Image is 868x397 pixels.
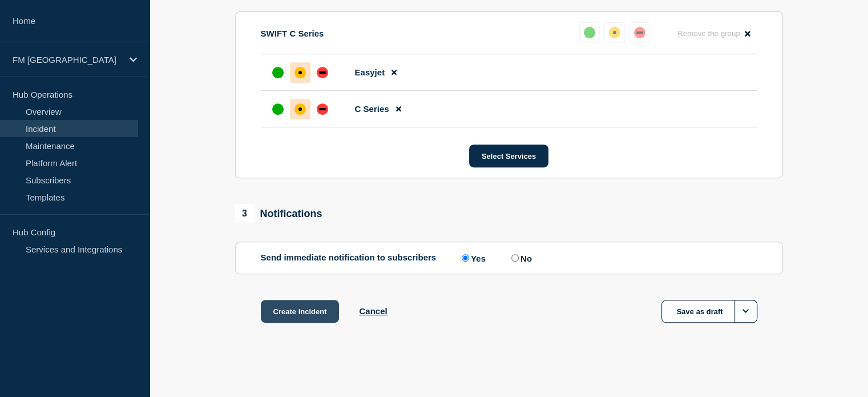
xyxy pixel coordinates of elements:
[355,104,389,114] span: C Series
[261,29,324,38] p: SWIFT C Series
[677,29,740,38] span: Remove the group
[508,252,532,263] label: No
[235,204,322,223] div: Notifications
[671,22,757,45] button: Remove the group
[272,103,284,115] div: up
[629,22,650,43] button: down
[294,103,306,115] div: affected
[261,252,437,263] p: Send immediate notification to subscribers
[462,254,469,262] input: Yes
[317,67,328,78] div: down
[261,252,757,263] div: Send immediate notification to subscribers
[355,67,385,77] span: Easyjet
[261,300,340,323] button: Create incident
[272,67,284,78] div: up
[359,306,387,316] button: Cancel
[734,300,757,323] button: Options
[579,22,600,43] button: up
[584,27,595,38] div: up
[459,252,486,263] label: Yes
[235,204,255,223] span: 3
[609,27,620,38] div: affected
[604,22,625,43] button: affected
[469,145,548,167] button: Select Services
[661,300,757,323] button: Save as draft
[13,55,122,65] p: FM [GEOGRAPHIC_DATA]
[294,67,306,78] div: affected
[317,103,328,115] div: down
[511,254,519,262] input: No
[634,27,645,38] div: down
